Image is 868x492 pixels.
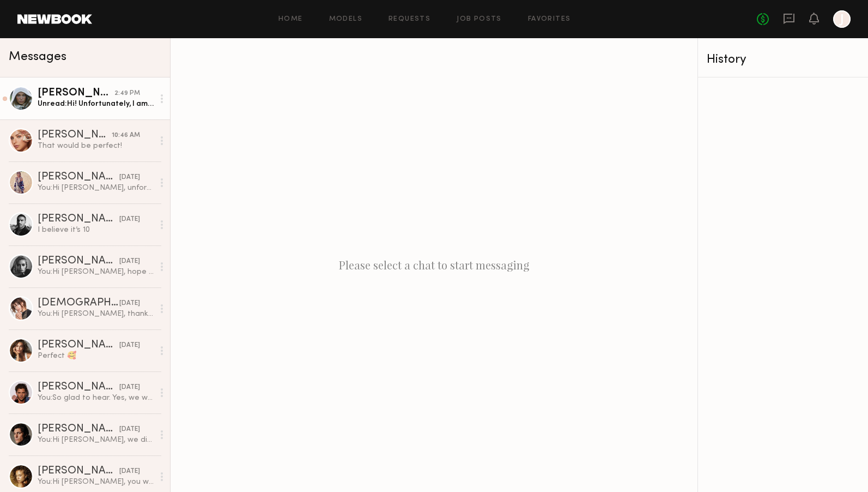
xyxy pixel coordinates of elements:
div: [PERSON_NAME] [38,424,119,435]
div: You: Hi [PERSON_NAME], thank you for letting me know! Unfortunately that will not work for what w... [38,309,154,319]
div: That would be perfect! [38,141,154,151]
div: Please select a chat to start messaging [171,38,697,492]
div: [DATE] [119,298,140,309]
a: Job Posts [457,16,502,23]
div: [DATE] [119,172,140,183]
div: 10:46 AM [112,130,140,141]
div: Unread: Hi! Unfortunately, I am booked on the 22nd!! [38,99,154,109]
div: You: Hi [PERSON_NAME], we did have to pivot into a different direction. [38,435,154,445]
div: [PERSON_NAME] [38,256,119,267]
div: History [707,53,859,66]
a: Models [329,16,362,23]
div: Perfect 🥰 [38,351,154,361]
div: You: Hi [PERSON_NAME], you were amazing, so glad we got to work together! I know [PERSON_NAME] is... [38,477,154,487]
a: Home [278,16,303,23]
div: I believe it’s 10 [38,225,154,235]
div: [PERSON_NAME] [38,340,119,351]
div: [PERSON_NAME] [38,214,119,225]
a: Requests [389,16,430,23]
div: [DATE] [119,340,140,351]
a: J [833,10,851,28]
span: Messages [9,51,66,63]
div: [DATE] [119,382,140,393]
div: You: So glad to hear. Yes, we will reimburse for manicure and parking! [38,393,154,403]
div: [DATE] [119,466,140,477]
div: [DATE] [119,424,140,435]
div: 2:49 PM [114,88,140,99]
div: You: Hi [PERSON_NAME], unfortunately we are traveling from the [GEOGRAPHIC_DATA] so do not have f... [38,183,154,193]
div: [PERSON_NAME] [38,88,114,99]
div: [PERSON_NAME] [38,382,119,393]
a: Favorites [528,16,571,23]
div: You: Hi [PERSON_NAME], hope all is well! We are coming back to [GEOGRAPHIC_DATA] to do our winter... [38,267,154,277]
div: [PERSON_NAME] [38,466,119,477]
div: [PERSON_NAME] [38,130,112,141]
div: [DEMOGRAPHIC_DATA][PERSON_NAME] [38,298,119,309]
div: [DATE] [119,256,140,267]
div: [PERSON_NAME] [38,172,119,183]
div: [DATE] [119,214,140,225]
